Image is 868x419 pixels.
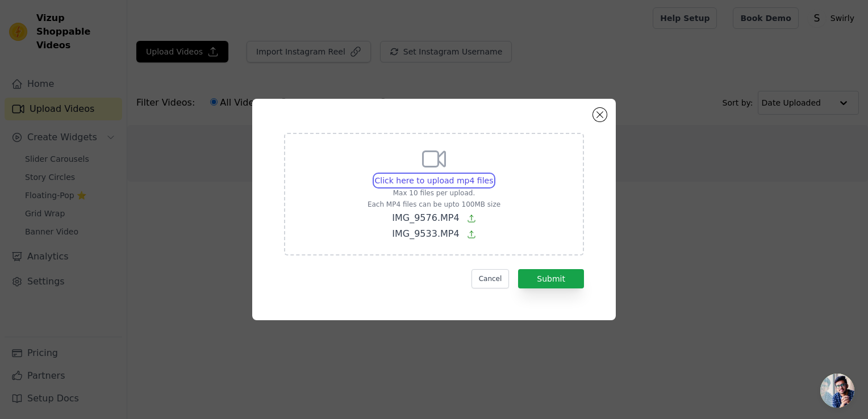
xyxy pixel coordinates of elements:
[392,228,459,239] span: IMG_9533.MP4
[392,212,459,223] span: IMG_9576.MP4
[471,269,510,288] button: Cancel
[375,176,494,185] span: Click here to upload mp4 files
[593,108,607,121] button: Close modal
[820,374,854,408] a: Open chat
[518,269,584,288] button: Submit
[368,188,500,198] p: Max 10 files per upload.
[368,200,500,209] p: Each MP4 files can be upto 100MB size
